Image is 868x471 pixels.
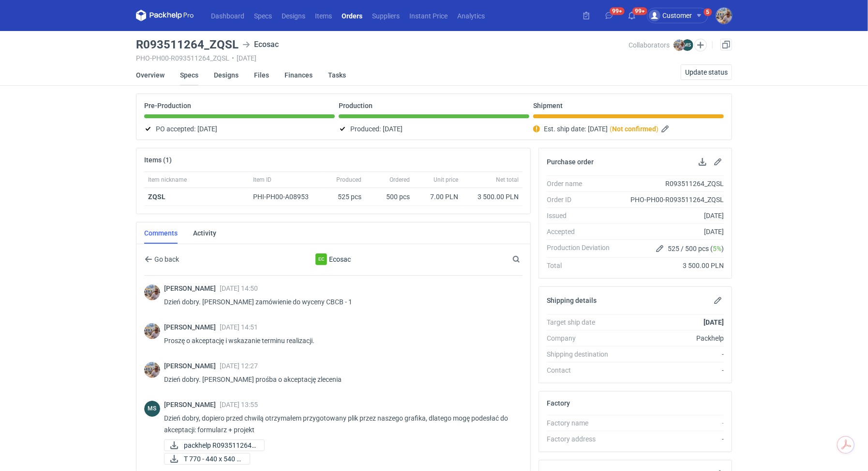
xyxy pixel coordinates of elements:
span: [DATE] [197,123,217,135]
a: Tasks [328,64,346,86]
em: ( [610,125,612,133]
a: Orders [337,10,367,21]
button: 99+ [624,8,640,23]
div: Accepted [547,227,617,236]
div: Order ID [547,195,617,204]
div: Ecosac [315,253,327,265]
button: Go back [144,253,180,265]
button: Edit shipping details [712,295,724,306]
strong: ZQSL [148,193,165,201]
div: - [617,434,724,444]
p: Dzień dobry. [PERSON_NAME] zamówienie do wyceny CBCB - 1 [164,296,515,308]
button: Update status [681,64,732,80]
button: 99+ [601,8,617,23]
span: [PERSON_NAME] [164,401,220,408]
div: Customer [649,10,692,21]
div: Order name [547,179,617,188]
div: Shipping destination [547,349,617,359]
strong: [DATE] [703,318,724,326]
div: Contact [547,365,617,375]
div: 500 pcs [365,188,414,206]
a: Files [254,64,269,86]
svg: Packhelp Pro [136,10,194,21]
span: [PERSON_NAME] [164,323,220,331]
a: Comments [144,222,178,244]
img: Michał Palasek [144,284,160,300]
div: Total [547,261,617,270]
div: Packhelp [617,333,724,343]
span: 5% [713,245,721,252]
a: Dashboard [206,10,249,21]
span: [PERSON_NAME] [164,284,220,292]
div: Factory name [547,418,617,428]
div: Target ship date [547,317,617,327]
div: 3 500.00 PLN [617,261,724,270]
button: Download PO [697,156,708,168]
span: Collaborators [629,41,670,49]
a: Specs [249,10,277,21]
span: Ordered [389,176,410,184]
a: Overview [136,64,165,86]
span: [PERSON_NAME] [164,362,220,370]
a: Suppliers [367,10,404,21]
span: [DATE] 14:50 [220,284,258,292]
div: Ecosac [254,253,413,265]
img: Michał Palasek [716,8,732,24]
div: PHO-PH00-R093511264_ZQSL [617,195,724,204]
span: • [232,54,234,62]
span: T 770 - 440 x 540 x... [184,454,242,464]
button: Edit estimated shipping date [660,123,672,135]
a: Items [310,10,337,21]
span: Item ID [253,176,271,184]
div: packhelp R093511264_ZQSL 5.9.25.pdf [164,440,261,451]
figcaption: MS [144,401,160,417]
span: Produced [336,176,361,184]
div: T 770 - 440 x 540 x 140 - CASSYS projekt-1.pdf [164,453,250,465]
img: Michał Palasek [144,362,160,378]
span: [DATE] 14:51 [220,323,258,331]
button: Edit purchase order [712,156,724,168]
div: 5 [706,9,710,16]
p: Pre-Production [144,102,191,110]
div: Issued [547,211,617,220]
a: Finances [284,64,313,86]
button: Edit collaborators [694,39,707,51]
h2: Purchase order [547,158,594,166]
div: R093511264_ZQSL [617,179,724,188]
h2: Shipping details [547,297,597,304]
p: Proszę o akceptację i wskazanie terminu realizacji. [164,335,515,346]
div: 7.00 PLN [418,192,458,202]
em: ) [656,125,658,133]
span: Unit price [434,176,458,184]
div: - [617,418,724,428]
a: Specs [180,64,198,86]
img: Michał Palasek [144,323,160,339]
figcaption: Ec [315,253,327,265]
span: [DATE] [383,123,403,135]
strong: Not confirmed [612,125,656,133]
a: packhelp R093511264_... [164,440,265,451]
figcaption: MS [682,39,693,51]
span: [DATE] 13:55 [220,401,258,408]
p: Production [339,102,373,110]
span: packhelp R093511264_... [184,440,256,451]
span: 525 / 500 pcs ( ) [668,244,724,253]
div: Company [547,333,617,343]
div: Produced: [339,123,529,135]
div: 3 500.00 PLN [466,192,519,202]
a: Activity [193,222,216,244]
div: PHO-PH00-R093511264_ZQSL [DATE] [136,54,629,62]
button: Edit production Deviation [654,243,666,254]
a: T 770 - 440 x 540 x... [164,453,250,465]
div: Production Deviation [547,243,617,254]
input: Search [510,253,541,265]
span: Go back [152,256,179,263]
div: Ecosac [242,39,279,50]
h3: R093511264_ZQSL [136,39,239,50]
a: Analytics [452,10,490,21]
div: PHI-PH00-A08953 [253,192,318,202]
span: Net total [496,176,519,184]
